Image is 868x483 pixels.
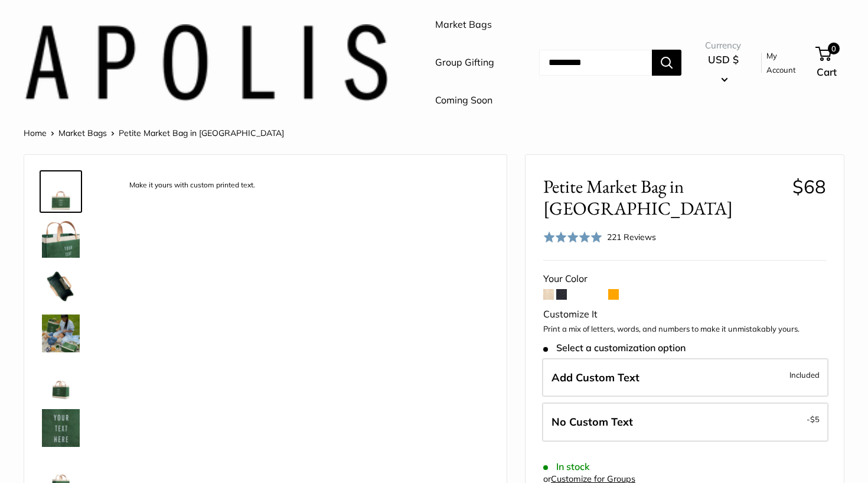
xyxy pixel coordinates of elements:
span: $68 [792,175,826,198]
a: description_Spacious inner area with room for everything. Plus water-resistant lining. [40,265,82,307]
span: In stock [543,461,590,472]
div: Customize It [543,306,826,323]
div: Your Color [543,270,826,288]
a: 0 Cart [817,44,844,82]
div: Make it yours with custom printed text. [123,177,261,193]
a: Market Bags [58,128,107,138]
img: description_Make it yours with custom printed text. [42,173,80,210]
span: USD $ [708,53,739,66]
a: Market Bags [435,16,492,34]
a: description_Take it anywhere with easy-grip handles. [40,218,82,260]
input: Search... [539,50,652,76]
a: description_Custom printed text with eco-friendly ink. [40,407,82,449]
img: Petite Market Bag in Field Green [42,315,80,352]
span: 221 Reviews [607,232,656,242]
span: Cart [817,66,837,78]
a: My Account [766,48,796,77]
span: Included [789,368,820,382]
span: 0 [828,43,840,54]
img: Apolis [24,24,388,101]
nav: Breadcrumb [24,125,284,141]
a: description_Make it yours with custom printed text. [40,170,82,213]
p: Print a mix of letters, words, and numbers to make it unmistakably yours. [543,323,826,335]
span: Currency [705,37,741,54]
img: description_Take it anywhere with easy-grip handles. [42,220,80,258]
button: USD $ [705,50,741,88]
img: Petite Market Bag in Field Green [42,362,80,400]
span: $5 [810,414,820,424]
a: Petite Market Bag in Field Green [40,359,82,402]
img: description_Custom printed text with eco-friendly ink. [42,409,80,447]
a: Petite Market Bag in Field Green [40,312,82,355]
label: Leave Blank [542,403,828,442]
img: description_Spacious inner area with room for everything. Plus water-resistant lining. [42,267,80,305]
a: Home [24,128,47,138]
span: Select a customization option [543,342,686,354]
span: Petite Market Bag in [GEOGRAPHIC_DATA] [119,128,284,138]
label: Add Custom Text [542,358,828,397]
span: Petite Market Bag in [GEOGRAPHIC_DATA] [543,176,784,219]
button: Search [652,50,681,76]
span: No Custom Text [552,415,633,429]
span: Add Custom Text [552,371,639,384]
a: Coming Soon [435,92,492,109]
span: - [807,412,820,426]
a: Group Gifting [435,54,494,72]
